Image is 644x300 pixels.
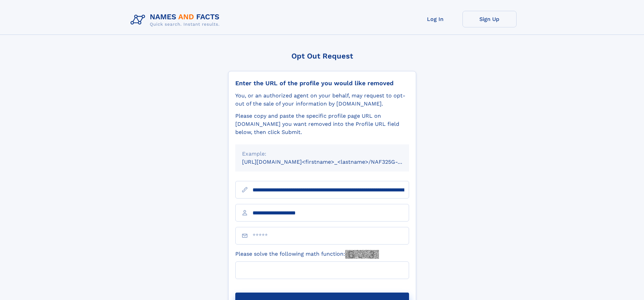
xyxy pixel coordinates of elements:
[408,11,462,27] a: Log In
[128,11,225,29] img: Logo Names and Facts
[235,112,409,136] div: Please copy and paste the specific profile page URL on [DOMAIN_NAME] you want removed into the Pr...
[235,250,379,259] label: Please solve the following math function:
[228,52,416,60] div: Opt Out Request
[235,79,409,87] div: Enter the URL of the profile you would like removed
[242,150,402,158] div: Example:
[235,92,409,108] div: You, or an authorized agent on your behalf, may request to opt-out of the sale of your informatio...
[242,159,422,165] small: [URL][DOMAIN_NAME]<firstname>_<lastname>/NAF325G-xxxxxxxx
[462,11,517,27] a: Sign Up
